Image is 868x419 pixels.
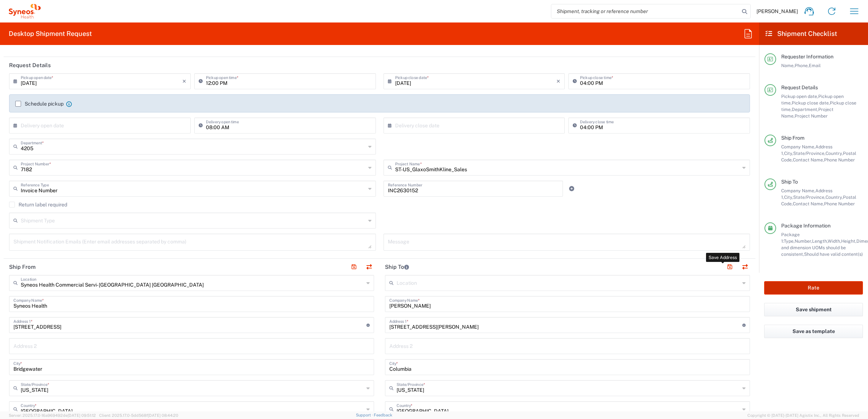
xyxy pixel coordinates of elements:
[781,188,815,193] span: Company Name,
[15,101,64,107] label: Schedule pickup
[766,29,837,38] h2: Shipment Checklist
[757,8,798,15] span: [PERSON_NAME]
[68,413,96,418] span: [DATE] 09:51:12
[556,75,560,87] i: ×
[784,238,795,244] span: Type,
[567,184,577,194] a: Add Reference
[764,303,863,316] button: Save shipment
[793,201,824,206] span: Contact Name,
[795,238,812,244] span: Number,
[9,202,67,208] label: Return label required
[9,29,92,38] h2: Desktop Shipment Request
[824,201,855,206] span: Phone Number
[9,263,36,271] h2: Ship From
[385,263,409,271] h2: Ship To
[828,238,841,244] span: Width,
[793,194,826,200] span: State/Province,
[781,179,798,185] span: Ship To
[795,63,809,68] span: Phone,
[809,63,821,68] span: Email
[795,113,828,119] span: Project Number
[804,251,863,257] span: Should have valid content(s)
[841,238,856,244] span: Height,
[9,62,51,69] h2: Request Details
[781,223,831,229] span: Package Information
[784,151,793,156] span: City,
[148,413,178,418] span: [DATE] 08:44:20
[747,412,859,419] span: Copyright © [DATE]-[DATE] Agistix Inc., All Rights Reserved
[99,413,178,418] span: Client: 2025.17.0-5dd568f
[781,94,818,99] span: Pickup open date,
[781,135,804,141] span: Ship From
[781,85,818,90] span: Request Details
[826,194,843,200] span: Country,
[826,151,843,156] span: Country,
[824,157,855,163] span: Phone Number
[781,63,795,68] span: Name,
[781,144,815,149] span: Company Name,
[356,413,374,417] a: Support
[764,281,863,295] button: Rate
[793,157,824,163] span: Contact Name,
[781,232,800,244] span: Package 1:
[182,75,186,87] i: ×
[792,100,830,106] span: Pickup close date,
[374,413,392,417] a: Feedback
[781,54,833,59] span: Requester Information
[9,413,96,418] span: Server: 2025.17.0-16a969492de
[551,4,739,18] input: Shipment, tracking or reference number
[793,151,826,156] span: State/Province,
[812,238,828,244] span: Length,
[784,194,793,200] span: City,
[764,325,863,338] button: Save as template
[792,107,818,112] span: Department,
